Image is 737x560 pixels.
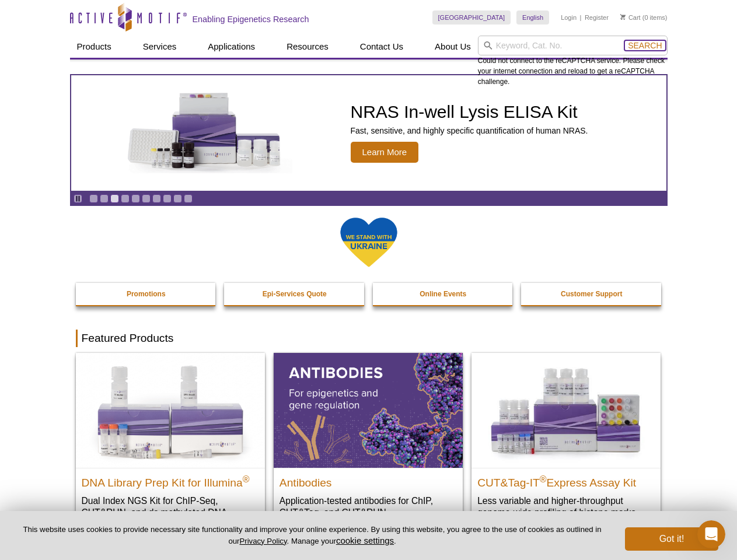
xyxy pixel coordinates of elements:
a: Go to slide 3 [110,194,119,203]
a: Toggle autoplay [74,194,82,203]
a: Go to slide 9 [173,194,182,203]
button: Got it! [625,527,718,551]
a: Go to slide 7 [152,194,161,203]
strong: Epi-Services Quote [263,290,327,298]
a: CUT&Tag-IT® Express Assay Kit CUT&Tag-IT®Express Assay Kit Less variable and higher-throughput ge... [471,353,661,530]
a: Privacy Policy [239,537,287,545]
iframe: Intercom live chat [697,520,725,548]
h2: DNA Library Prep Kit for Illumina [82,471,259,489]
h2: Antibodies [280,471,457,489]
a: [GEOGRAPHIC_DATA] [432,10,511,24]
a: Go to slide 8 [163,194,172,203]
p: This website uses cookies to provide necessary site functionality and improve your online experie... [19,524,606,547]
article: NRAS In-well Lysis ELISA Kit [71,75,666,191]
a: Promotions [76,283,217,305]
img: DNA Library Prep Kit for Illumina [76,353,265,467]
img: Your Cart [620,14,626,20]
img: NRAS In-well Lysis ELISA Kit [117,93,292,173]
a: Epi-Services Quote [224,283,365,305]
a: Login [561,13,577,22]
li: | [580,10,582,24]
img: CUT&Tag-IT® Express Assay Kit [471,353,661,467]
a: Go to slide 2 [100,194,109,203]
h2: Featured Products [76,330,662,347]
li: (0 items) [620,10,668,24]
p: Dual Index NGS Kit for ChIP-Seq, CUT&RUN, and ds methylated DNA assays. [82,495,259,530]
a: Go to slide 5 [131,194,140,203]
a: NRAS In-well Lysis ELISA Kit NRAS In-well Lysis ELISA Kit Fast, sensitive, and highly specific qu... [71,75,666,191]
a: Cart [620,13,641,22]
p: Less variable and higher-throughput genome-wide profiling of histone marks​. [477,495,655,519]
a: Register [585,13,609,22]
a: Online Events [373,283,514,305]
p: Application-tested antibodies for ChIP, CUT&Tag, and CUT&RUN. [280,495,457,519]
a: Go to slide 4 [121,194,130,203]
strong: Online Events [420,290,466,298]
h2: NRAS In-well Lysis ELISA Kit [351,103,588,121]
a: Resources [280,36,336,58]
button: Search [624,40,665,51]
img: We Stand With Ukraine [340,216,398,268]
a: Go to slide 1 [89,194,98,203]
a: About Us [428,36,478,58]
a: Services [136,36,184,58]
sup: ® [540,474,547,484]
p: Fast, sensitive, and highly specific quantification of human NRAS. [351,125,588,136]
button: cookie settings [336,535,394,545]
span: Learn More [351,142,419,163]
a: Applications [201,36,262,58]
sup: ® [243,474,250,484]
a: English [516,10,549,24]
a: Go to slide 10 [184,194,193,203]
strong: Promotions [127,290,166,298]
span: Search [628,41,662,50]
img: All Antibodies [274,353,463,467]
h2: Enabling Epigenetics Research [193,14,309,24]
input: Keyword, Cat. No. [478,36,668,55]
strong: Customer Support [561,290,622,298]
h2: CUT&Tag-IT Express Assay Kit [477,471,655,489]
a: Go to slide 6 [142,194,151,203]
a: Customer Support [521,283,662,305]
a: All Antibodies Antibodies Application-tested antibodies for ChIP, CUT&Tag, and CUT&RUN. [274,353,463,530]
a: DNA Library Prep Kit for Illumina DNA Library Prep Kit for Illumina® Dual Index NGS Kit for ChIP-... [76,353,265,541]
div: Could not connect to the reCAPTCHA service. Please check your internet connection and reload to g... [478,36,668,87]
a: Products [70,36,118,58]
a: Contact Us [353,36,410,58]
